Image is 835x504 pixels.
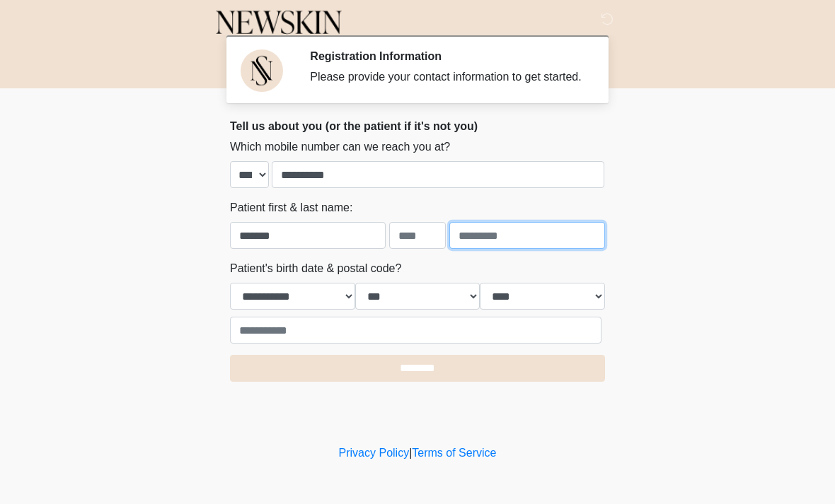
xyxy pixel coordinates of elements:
[230,260,401,277] label: Patient's birth date & postal code?
[412,447,496,459] a: Terms of Service
[230,119,605,133] h2: Tell us about you (or the patient if it's not you)
[409,447,412,459] a: |
[216,11,342,35] img: Newskin Logo
[230,199,352,216] label: Patient first & last name:
[241,49,283,92] img: Agent Avatar
[310,69,584,86] div: Please provide your contact information to get started.
[230,139,450,156] label: Which mobile number can we reach you at?
[310,49,584,63] h2: Registration Information
[339,447,410,459] a: Privacy Policy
